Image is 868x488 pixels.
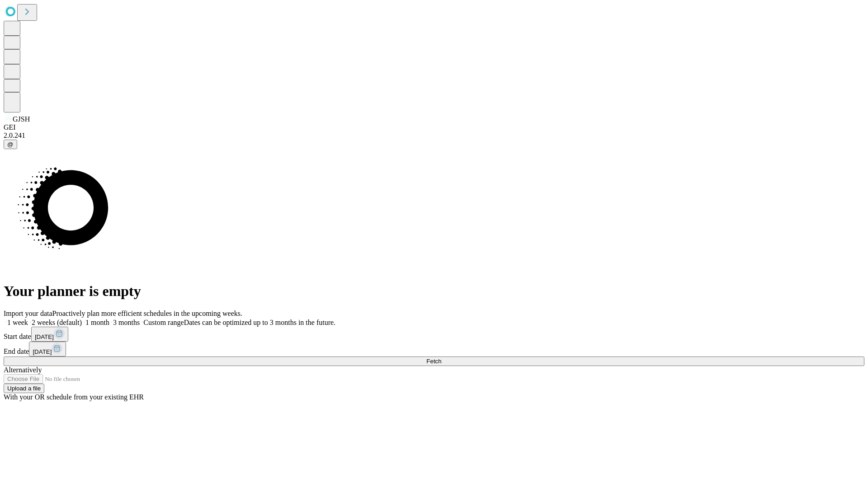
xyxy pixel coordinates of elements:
div: End date [4,342,864,357]
h1: Your planner is empty [4,283,864,300]
span: 1 week [7,319,28,326]
button: Fetch [4,357,864,366]
span: Fetch [426,358,441,365]
span: [DATE] [35,333,54,340]
button: [DATE] [29,342,66,357]
span: Proactively plan more efficient schedules in the upcoming weeks. [52,310,242,317]
span: With your OR schedule from your existing EHR [4,393,144,401]
span: Alternatively [4,366,42,374]
div: Start date [4,327,864,342]
div: 2.0.241 [4,131,864,140]
span: Dates can be optimized up to 3 months in the future. [184,319,335,326]
span: GJSH [13,115,30,123]
div: GEI [4,123,864,131]
span: 3 months [113,319,140,326]
span: @ [7,141,14,148]
span: Import your data [4,310,52,317]
span: 2 weeks (default) [32,319,82,326]
span: [DATE] [33,348,52,355]
button: @ [4,140,17,149]
button: Upload a file [4,384,44,393]
span: Custom range [143,319,184,326]
span: 1 month [85,319,109,326]
button: [DATE] [31,327,68,342]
